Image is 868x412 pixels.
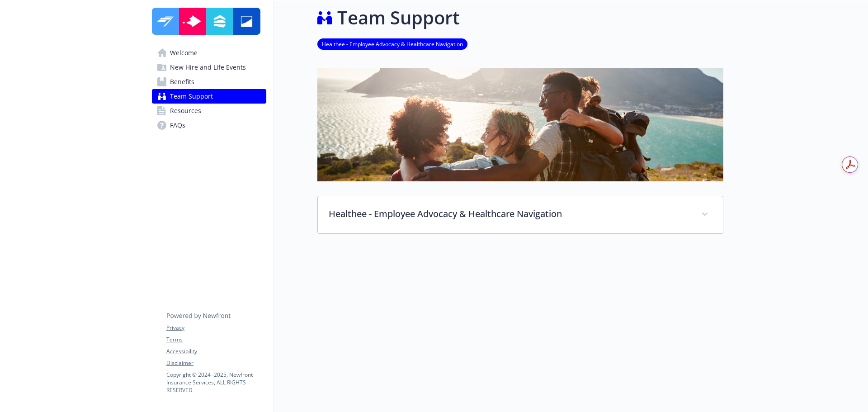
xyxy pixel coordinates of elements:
[170,118,185,133] span: FAQs
[317,39,467,48] a: Healthee - Employee Advocacy & Healthcare Navigation
[166,371,266,394] p: Copyright © 2024 - 2025 , Newfront Insurance Services, ALL RIGHTS RESERVED
[166,347,266,355] a: Accessibility
[152,104,266,118] a: Resources
[170,104,201,118] span: Resources
[317,68,723,181] img: team support page banner
[152,75,266,89] a: Benefits
[329,207,690,221] p: Healthee - Employee Advocacy & Healthcare Navigation
[170,46,198,60] span: Welcome
[152,46,266,60] a: Welcome
[170,75,194,89] span: Benefits
[337,4,460,31] h1: Team Support
[170,60,246,75] span: New Hire and Life Events
[152,118,266,133] a: FAQs
[152,89,266,104] a: Team Support
[166,324,266,332] a: Privacy
[318,196,723,233] div: Healthee - Employee Advocacy & Healthcare Navigation
[166,359,266,367] a: Disclaimer
[166,336,266,344] a: Terms
[152,60,266,75] a: New Hire and Life Events
[170,89,213,104] span: Team Support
